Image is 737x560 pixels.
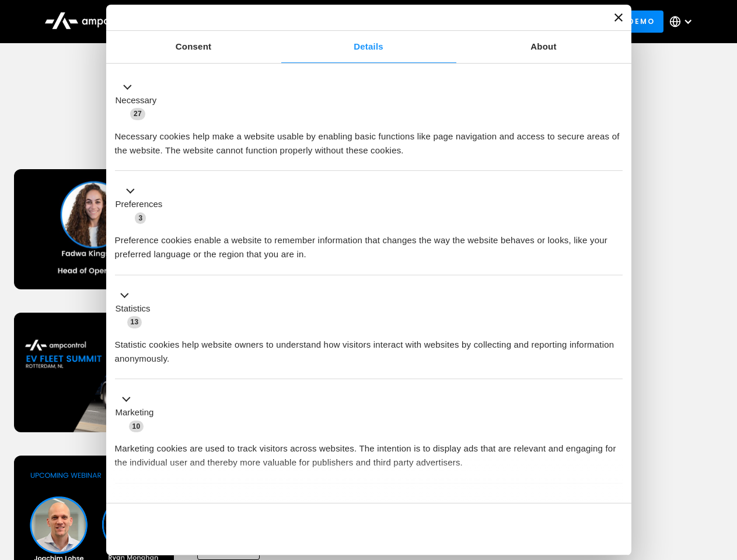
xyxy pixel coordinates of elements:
div: Preference cookies enable a website to remember information that changes the way the website beha... [115,225,623,261]
label: Statistics [116,302,151,316]
button: Close banner [614,13,623,22]
button: Marketing (10) [115,393,161,433]
label: Preferences [116,198,163,211]
span: 13 [127,316,142,328]
span: 27 [130,108,145,120]
a: Consent [106,31,281,63]
span: 3 [135,212,146,224]
button: Preferences (3) [115,184,170,225]
label: Marketing [116,406,154,419]
span: 2 [193,498,204,510]
button: Statistics (13) [115,288,158,329]
button: Unclassified (2) [115,496,211,511]
div: Statistic cookies help website owners to understand how visitors interact with websites by collec... [115,329,623,366]
h1: Upcoming Webinars [14,118,724,146]
button: Okay [455,512,622,546]
label: Necessary [116,94,157,107]
div: Necessary cookies help make a website usable by enabling basic functions like page navigation and... [115,121,623,157]
a: About [456,31,631,63]
a: Details [281,31,456,63]
div: Marketing cookies are used to track visitors across websites. The intention is to display ads tha... [115,433,623,470]
span: 10 [129,421,144,432]
button: Necessary (27) [115,80,164,121]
